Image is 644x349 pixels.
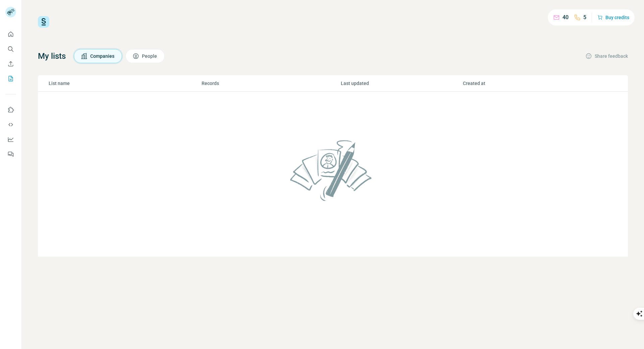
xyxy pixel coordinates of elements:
[5,104,16,116] button: Use Surfe on LinkedIn
[287,134,379,206] img: No lists found
[202,80,340,87] p: Records
[5,133,16,145] button: Dashboard
[49,80,201,87] p: List name
[142,53,158,59] span: People
[583,13,586,21] p: 5
[5,73,16,85] button: My lists
[585,53,628,59] button: Share feedback
[5,43,16,55] button: Search
[5,148,16,160] button: Feedback
[38,51,66,61] h4: My lists
[463,80,584,87] p: Created at
[90,53,115,59] span: Companies
[341,80,462,87] p: Last updated
[5,58,16,70] button: Enrich CSV
[38,16,49,28] img: Surfe Logo
[5,119,16,131] button: Use Surfe API
[5,28,16,40] button: Quick start
[597,13,629,22] button: Buy credits
[562,13,569,21] p: 40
